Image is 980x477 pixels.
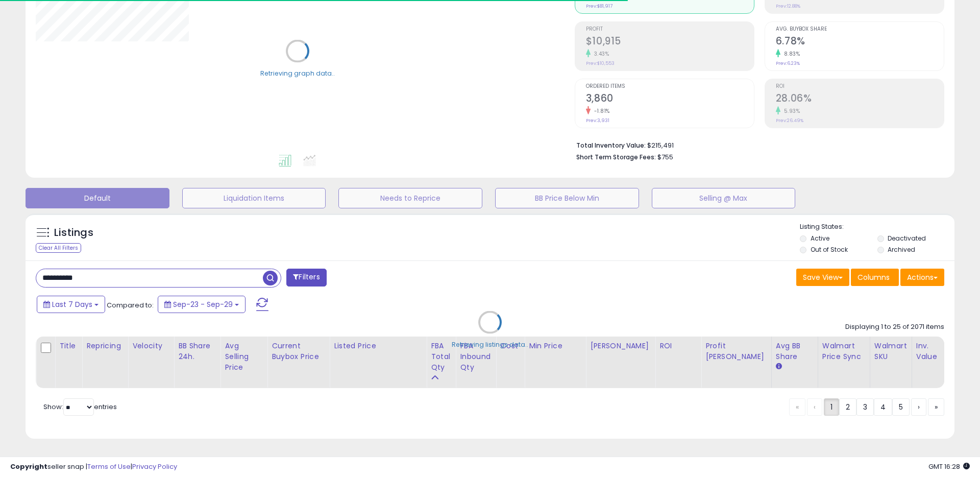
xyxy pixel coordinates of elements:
[87,462,131,471] a: Terms of Use
[586,35,754,49] h2: $10,915
[495,188,639,208] button: BB Price Below Min
[26,188,169,208] button: Default
[586,92,754,106] h2: 3,860
[452,340,528,349] div: Retrieving listings data..
[776,3,800,9] small: Prev: 12.88%
[776,60,800,66] small: Prev: 6.23%
[657,152,673,162] span: $755
[10,462,177,472] div: seller snap | |
[776,92,944,106] h2: 28.06%
[132,462,177,471] a: Privacy Policy
[10,462,47,471] strong: Copyright
[652,188,796,208] button: Selling @ Max
[586,117,609,124] small: Prev: 3,931
[591,50,609,58] small: 3.43%
[576,153,656,161] b: Short Term Storage Fees:
[780,50,800,58] small: 8.83%
[586,27,754,32] span: Profit
[776,35,944,49] h2: 6.78%
[586,3,612,9] small: Prev: $81,917
[776,27,944,32] span: Avg. Buybox Share
[928,462,970,471] span: 2025-10-7 16:28 GMT
[780,107,800,115] small: 5.93%
[591,107,610,115] small: -1.81%
[182,188,326,208] button: Liquidation Items
[586,84,754,89] span: Ordered Items
[576,141,646,150] b: Total Inventory Value:
[586,60,615,66] small: Prev: $10,553
[260,68,335,78] div: Retrieving graph data..
[576,138,937,151] li: $215,491
[776,117,803,124] small: Prev: 26.49%
[776,84,944,89] span: ROI
[338,188,482,208] button: Needs to Reprice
